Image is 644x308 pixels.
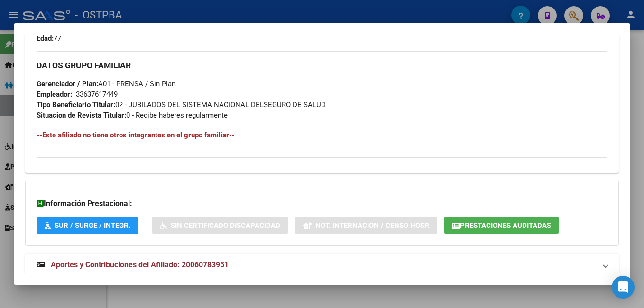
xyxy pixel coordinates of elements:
[37,90,72,99] strong: Empleador:
[295,217,437,234] button: Not. Internacion / Censo Hosp.
[171,221,280,230] span: Sin Certificado Discapacidad
[37,80,98,88] strong: Gerenciador / Plan:
[37,130,607,140] h4: --Este afiliado no tiene otros integrantes en el grupo familiar--
[37,217,138,234] button: SUR / SURGE / INTEGR.
[37,111,228,119] span: 0 - Recibe haberes regularmente
[37,198,607,209] h3: Información Prestacional:
[152,217,288,234] button: Sin Certificado Discapacidad
[444,217,559,234] button: Prestaciones Auditadas
[76,89,118,100] div: 33637617449
[37,111,126,119] strong: Situacion de Revista Titular:
[51,260,229,269] span: Aportes y Contribuciones del Afiliado: 20060783951
[37,60,607,71] h3: DATOS GRUPO FAMILIAR
[37,80,175,88] span: A01 - PRENSA / Sin Plan
[460,221,551,230] span: Prestaciones Auditadas
[55,221,130,230] span: SUR / SURGE / INTEGR.
[25,254,619,276] mat-expansion-panel-header: Aportes y Contribuciones del Afiliado: 20060783951
[315,221,430,230] span: Not. Internacion / Censo Hosp.
[37,100,115,109] strong: Tipo Beneficiario Titular:
[37,34,61,43] span: 77
[37,34,54,43] strong: Edad:
[37,100,326,109] span: 02 - JUBILADOS DEL SISTEMA NACIONAL DELSEGURO DE SALUD
[612,276,635,299] div: Open Intercom Messenger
